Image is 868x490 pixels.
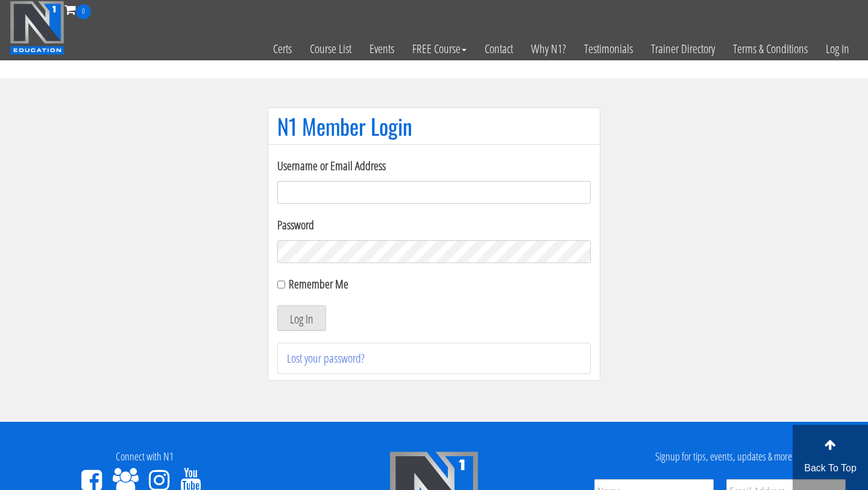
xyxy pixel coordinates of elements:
[9,451,280,463] h4: Connect with N1
[575,19,642,78] a: Testimonials
[793,461,868,476] p: Back To Top
[817,19,858,78] a: Log In
[76,4,91,19] span: 0
[724,19,817,78] a: Terms & Conditions
[289,276,348,292] label: Remember Me
[287,350,365,366] a: Lost your password?
[301,19,360,78] a: Course List
[403,19,476,78] a: FREE Course
[10,1,64,55] img: n1-education
[476,19,522,78] a: Contact
[264,19,301,78] a: Certs
[277,114,591,138] h1: N1 Member Login
[588,451,859,463] h4: Signup for tips, events, updates & more
[277,157,591,175] label: Username or Email Address
[277,216,591,234] label: Password
[64,1,91,17] a: 0
[642,19,724,78] a: Trainer Directory
[360,19,403,78] a: Events
[522,19,575,78] a: Why N1?
[277,305,326,331] button: Log In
